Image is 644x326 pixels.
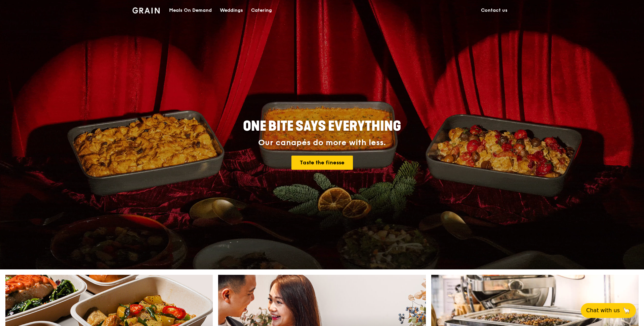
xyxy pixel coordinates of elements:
[622,306,631,315] span: 🦙
[243,118,401,134] span: ONE BITE SAYS EVERYTHING
[201,138,443,148] div: Our canapés do more with less.
[220,0,243,21] div: Weddings
[586,306,620,315] span: Chat with us
[247,0,276,21] a: Catering
[132,7,160,13] img: Grain
[251,0,272,21] div: Catering
[477,0,512,21] a: Contact us
[169,0,212,21] div: Meals On Demand
[216,0,247,21] a: Weddings
[291,156,353,170] a: Taste the finesse
[581,303,636,318] button: Chat with us🦙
